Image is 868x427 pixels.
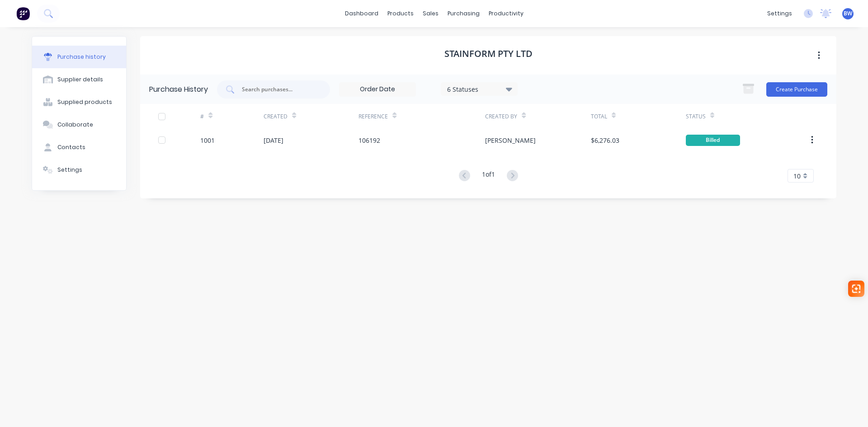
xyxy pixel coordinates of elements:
div: Created By [485,113,517,121]
div: Reference [359,113,388,121]
div: Collaborate [57,121,93,129]
div: sales [418,7,443,20]
span: BW [844,9,852,18]
span: 10 [793,171,801,181]
div: productivity [484,7,528,20]
div: Total [591,113,607,121]
button: Supplied products [32,91,126,113]
input: Order Date [340,83,415,96]
div: [PERSON_NAME] [485,136,536,145]
div: [DATE] [264,136,283,145]
button: Settings [32,159,126,181]
div: $6,276.03 [591,136,619,145]
div: Purchase history [57,53,106,61]
div: Supplied products [57,98,112,106]
div: purchasing [443,7,484,20]
button: Contacts [32,136,126,159]
div: Contacts [57,143,85,151]
div: products [383,7,418,20]
a: dashboard [340,7,383,20]
img: Factory [16,7,30,20]
div: Purchase History [149,84,208,95]
div: Settings [57,166,82,174]
button: Purchase history [32,46,126,68]
button: Create Purchase [766,82,827,97]
h1: Stainform Pty Ltd [444,48,533,59]
div: settings [763,7,797,20]
div: Created [264,113,288,121]
div: 6 Statuses [447,84,512,94]
input: Search purchases... [241,85,316,94]
div: 1 of 1 [482,169,495,183]
div: Supplier details [57,75,103,84]
div: 106192 [359,136,380,145]
button: Supplier details [32,68,126,91]
div: # [200,113,204,121]
button: Collaborate [32,113,126,136]
div: Status [686,113,706,121]
div: Billed [686,135,740,146]
div: 1001 [200,136,215,145]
